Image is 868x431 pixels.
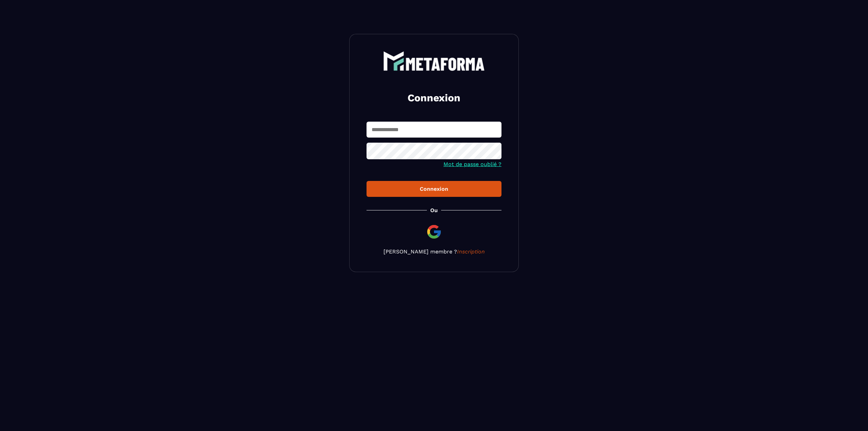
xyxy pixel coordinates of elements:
h2: Connexion [375,91,493,105]
div: Connexion [372,186,496,192]
p: Ou [430,207,438,213]
img: google [426,224,442,240]
a: Mot de passe oublié ? [443,161,501,167]
p: [PERSON_NAME] membre ? [367,248,501,255]
a: logo [367,51,501,71]
img: logo [383,51,485,71]
button: Connexion [367,181,501,197]
a: Inscription [457,248,485,255]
